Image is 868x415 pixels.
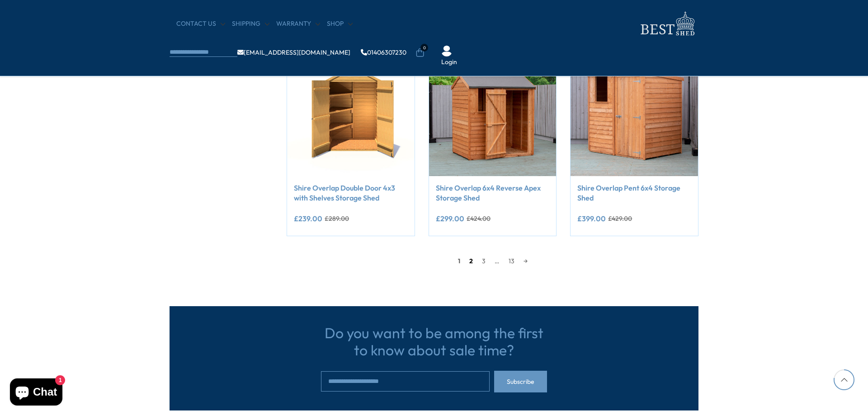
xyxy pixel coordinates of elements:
img: logo [635,9,698,38]
img: Shire Overlap Pent 6x4 Storage Shed - Best Shed [571,49,698,176]
del: £429.00 [608,215,632,222]
img: Shire Overlap 6x4 Reverse Apex Storage Shed - Best Shed [429,49,557,176]
span: … [490,254,504,268]
button: Subscribe [494,371,547,392]
a: Shire Overlap Double Door 4x3 with Shelves Storage Shed [294,183,408,203]
del: £424.00 [467,215,491,222]
span: Subscribe [507,378,534,385]
a: → [519,254,532,268]
a: 2 [465,254,477,268]
a: 0 [415,48,425,57]
a: 13 [504,254,519,268]
ins: £299.00 [436,215,464,222]
inbox-online-store-chat: Shopify online store chat [7,378,65,408]
a: Shipping [232,19,269,28]
a: 3 [477,254,490,268]
a: Shire Overlap 6x4 Reverse Apex Storage Shed [436,183,550,203]
a: Login [441,58,457,67]
a: CONTACT US [176,19,225,28]
h3: Do you want to be among the first to know about sale time? [321,324,547,359]
img: User Icon [441,46,452,56]
span: 0 [420,44,428,51]
del: £289.00 [325,215,349,222]
ins: £239.00 [294,215,322,222]
img: Shire Overlap Double Door 4x3 with Shelves Storage Shed - Best Shed [287,49,415,176]
a: Shop [327,19,353,28]
ins: £399.00 [577,215,606,222]
span: 1 [453,254,465,268]
a: Shire Overlap Pent 6x4 Storage Shed [577,183,691,203]
a: [EMAIL_ADDRESS][DOMAIN_NAME] [237,49,350,56]
a: Warranty [276,19,320,28]
a: 01406307230 [361,49,406,56]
